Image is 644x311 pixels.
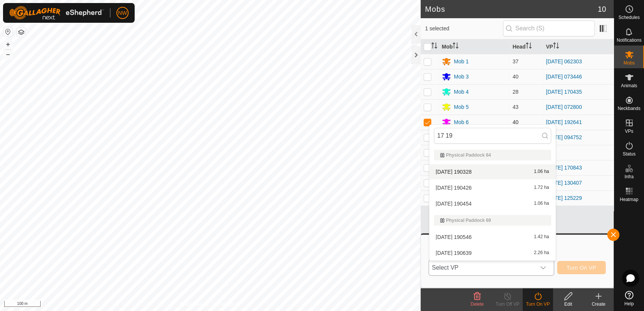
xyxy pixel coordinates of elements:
div: Mob 6 [454,118,469,126]
th: Mob [439,39,510,54]
input: Search (S) [503,20,595,36]
a: Contact Us [218,301,240,308]
li: 2025-02-17 190454 [429,196,556,211]
p-sorticon: Activate to sort [553,44,559,50]
span: [DATE] 190546 [436,234,472,240]
a: [DATE] 170435 [546,89,582,95]
span: [DATE] 190328 [436,169,472,174]
span: Status [622,152,635,156]
li: 2025-02-17 190639 [429,245,556,261]
div: Mob 4 [454,88,469,96]
p-sorticon: Activate to sort [431,44,437,50]
li: 2025-02-17 190546 [429,229,556,245]
span: 1.72 ha [534,185,549,190]
button: Map Layers [17,28,26,37]
div: Turn On VP [523,301,553,308]
li: 2025-02-17 190426 [429,180,556,195]
span: Infra [624,174,633,179]
div: Create [583,301,614,308]
span: Delete [471,302,484,307]
a: [DATE] 094752 [546,134,582,140]
a: [DATE] 073446 [546,74,582,80]
div: Mob 3 [454,73,469,81]
span: VPs [625,129,633,134]
span: Animals [621,83,637,88]
input: Search [434,128,551,144]
th: VP [543,39,614,54]
span: Heatmap [620,197,638,202]
p-sorticon: Activate to sort [452,44,459,50]
div: Mob 1 [454,58,469,66]
button: Turn On VP [557,261,606,274]
span: 1.06 ha [534,169,549,174]
div: dropdown trigger [536,260,551,275]
img: Gallagher Logo [9,6,104,20]
a: Privacy Policy [180,301,209,308]
div: Physical Paddock 64 [440,153,545,157]
span: Neckbands [617,106,640,111]
li: 2025-02-17 190328 [429,164,556,179]
span: [DATE] 190426 [436,185,472,190]
button: + [3,40,13,49]
span: 1.42 ha [534,234,549,240]
a: [DATE] 062303 [546,58,582,64]
button: Reset Map [3,27,13,36]
span: 10 [598,3,606,15]
span: Help [624,302,634,306]
div: Turn Off VP [492,301,523,308]
td: - [543,145,614,160]
span: [DATE] 190639 [436,250,472,256]
span: 43 [512,104,518,110]
span: NW [118,9,127,17]
span: 1.06 ha [534,201,549,206]
a: [DATE] 192641 [546,119,582,125]
a: [DATE] 125229 [546,195,582,201]
a: [DATE] 072800 [546,104,582,110]
div: Physical Paddock 69 [440,218,545,223]
div: Edit [553,301,583,308]
span: Mobs [624,61,635,65]
span: [DATE] 190454 [436,201,472,206]
span: 37 [512,58,518,64]
p-sorticon: Activate to sort [526,44,532,50]
span: Notifications [617,38,641,42]
span: 40 [512,119,518,125]
span: 28 [512,89,518,95]
th: Head [509,39,543,54]
a: [DATE] 170843 [546,165,582,171]
span: Select VP [429,260,536,275]
span: 2.26 ha [534,250,549,256]
span: 1 selected [425,25,503,33]
span: 40 [512,74,518,80]
a: Help [614,288,644,309]
h2: Mobs [425,5,598,14]
span: Schedules [618,15,639,20]
a: [DATE] 130407 [546,180,582,186]
span: Turn On VP [567,265,596,271]
div: Mob 5 [454,103,469,111]
ul: Option List [429,147,556,261]
button: – [3,50,13,59]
